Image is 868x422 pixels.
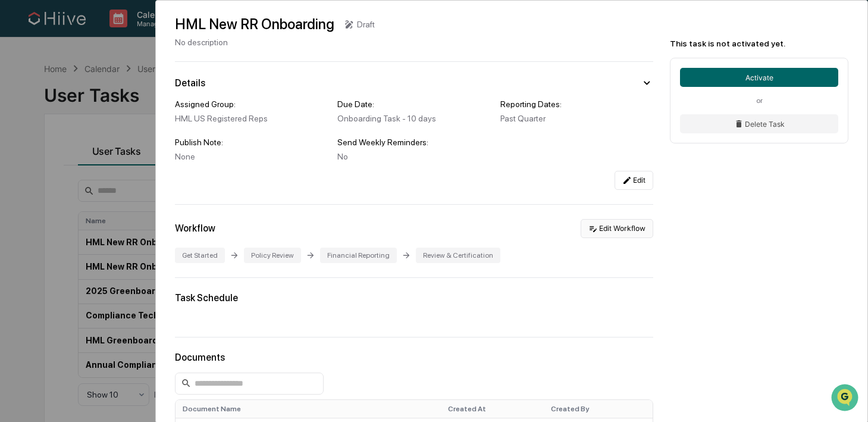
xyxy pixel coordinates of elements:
a: Powered byPylon [84,201,144,211]
div: HML New RR Onboarding [175,15,334,33]
div: 🗄️ [86,151,96,161]
div: Get Started [175,248,225,263]
div: We're available if you need us! [40,103,151,112]
div: or [680,96,838,105]
div: Publish Note: [175,137,328,147]
span: Attestations [98,150,148,162]
div: Onboarding Task - 10 days [337,114,490,123]
div: Reporting Dates: [500,99,653,109]
div: No [337,152,490,161]
div: Draft [357,20,375,29]
button: Edit [615,171,653,190]
span: Pylon [118,202,144,211]
div: Start new chat [40,91,195,103]
div: Documents [175,352,653,363]
div: None [175,152,328,161]
div: HML US Registered Reps [175,114,328,123]
div: 🖐️ [12,151,21,161]
div: Review & Certification [416,248,500,263]
a: 🗄️Attestations [82,145,152,167]
div: Task Schedule [175,292,653,304]
a: 🔎Data Lookup [7,168,80,189]
div: 🔎 [12,174,21,183]
div: No description [175,37,375,47]
div: Past Quarter [500,114,653,123]
div: Details [175,77,205,89]
th: Created At [441,400,544,418]
iframe: Open customer support [830,383,862,415]
div: Due Date: [337,99,490,109]
div: Financial Reporting [320,248,397,263]
div: Assigned Group: [175,99,328,109]
div: Policy Review [244,248,301,263]
p: How can we help? [12,25,217,44]
span: Data Lookup [24,173,75,185]
button: Edit Workflow [581,219,653,238]
span: Preclearance [24,150,77,162]
div: Workflow [175,223,215,234]
button: Activate [680,68,838,87]
div: This task is not activated yet. [670,39,848,48]
th: Document Name [176,400,441,418]
a: 🖐️Preclearance [7,145,82,167]
button: Delete Task [680,114,838,133]
button: Start new chat [202,95,217,109]
th: Created By [544,400,653,418]
img: 1746055101610-c473b297-6a78-478c-a979-82029cc54cd1 [12,91,33,112]
div: Send Weekly Reminders: [337,137,490,147]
